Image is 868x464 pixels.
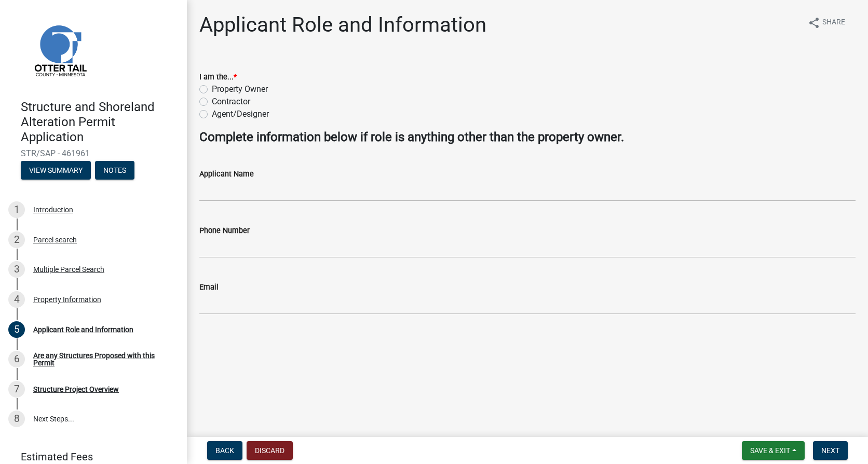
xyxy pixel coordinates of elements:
[822,17,845,29] span: Share
[199,284,219,291] label: Email
[8,381,25,398] div: 7
[813,441,848,460] button: Next
[207,441,242,460] button: Back
[21,167,91,175] wm-modal-confirm: Summary
[199,74,237,81] label: I am the...
[8,411,25,427] div: 8
[199,171,254,178] label: Applicant Name
[212,108,269,120] label: Agent/Designer
[95,161,134,180] button: Notes
[8,231,25,248] div: 2
[799,12,853,33] button: shareShare
[199,227,250,235] label: Phone Number
[215,446,234,455] span: Back
[8,351,25,367] div: 6
[212,83,268,95] label: Property Owner
[8,261,25,278] div: 3
[808,17,820,29] i: share
[8,291,25,308] div: 4
[33,236,77,243] div: Parcel search
[199,130,624,144] strong: Complete information below if role is anything other than the property owner.
[821,446,839,455] span: Next
[247,441,293,460] button: Discard
[21,148,166,158] span: STR/SAP - 461961
[33,352,170,366] div: Are any Structures Proposed with this Permit
[21,100,179,144] h4: Structure and Shoreland Alteration Permit Application
[8,201,25,218] div: 1
[95,167,134,175] wm-modal-confirm: Notes
[21,11,99,89] img: Otter Tail County, Minnesota
[750,446,790,455] span: Save & Exit
[33,266,104,273] div: Multiple Parcel Search
[8,321,25,338] div: 5
[199,12,486,37] h1: Applicant Role and Information
[21,161,91,180] button: View Summary
[742,441,805,460] button: Save & Exit
[33,386,119,393] div: Structure Project Overview
[33,296,101,303] div: Property Information
[33,206,73,213] div: Introduction
[212,95,250,108] label: Contractor
[33,326,133,333] div: Applicant Role and Information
